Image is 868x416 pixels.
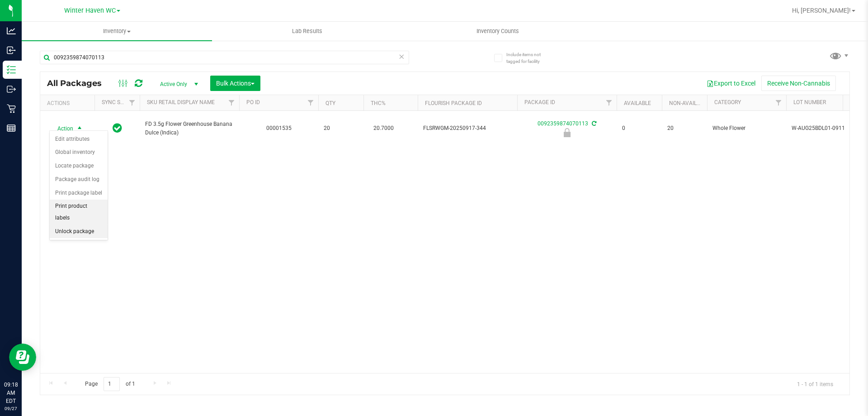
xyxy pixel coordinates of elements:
span: select [74,122,85,135]
span: W-AUG25BDL01-0911 [792,124,849,133]
span: Sync from Compliance System [590,120,596,127]
a: Inventory Counts [402,22,593,41]
a: Flourish Package ID [425,100,482,106]
inline-svg: Inventory [7,65,16,74]
a: Filter [839,95,854,110]
input: 1 [104,377,120,391]
button: Export to Excel [701,76,761,91]
a: THC% [371,100,386,106]
a: Available [624,100,651,106]
a: Filter [224,95,239,110]
a: Filter [602,95,617,110]
span: 0 [622,124,656,133]
a: 0092359874070113 [538,120,588,127]
span: Hi, [PERSON_NAME]! [792,7,851,14]
li: Print package label [50,186,108,200]
span: Whole Flower [712,124,781,133]
a: Lot Number [793,99,826,105]
span: Inventory [22,27,212,35]
span: All Packages [47,78,111,88]
a: Category [714,99,741,105]
li: Locate package [50,159,108,173]
inline-svg: Reports [7,124,16,133]
a: Filter [125,95,140,110]
span: 20 [667,124,702,133]
input: Search Package ID, Item Name, SKU, Lot or Part Number... [40,51,409,64]
span: FD 3.5g Flower Greenhouse Banana Dulce (Indica) [145,120,234,137]
span: 1 - 1 of 1 items [790,377,840,391]
span: Winter Haven WC [64,7,116,14]
span: Inventory Counts [464,27,531,35]
div: Actions [47,100,91,106]
span: Action [49,122,74,135]
span: Bulk Actions [216,80,255,87]
p: 09:18 AM EDT [4,381,18,405]
a: Package ID [524,99,555,105]
inline-svg: Outbound [7,85,16,94]
li: Global inventory [50,146,108,159]
inline-svg: Analytics [7,26,16,35]
span: In Sync [113,122,122,134]
span: FLSRWGM-20250917-344 [423,124,512,133]
span: Page of 1 [77,377,142,391]
iframe: Resource center [9,344,36,371]
a: Non-Available [669,100,709,106]
a: 00001535 [266,125,292,131]
a: Sku Retail Display Name [147,99,215,105]
p: 09/27 [4,405,18,412]
span: Clear [398,51,405,62]
li: Print product labels [50,200,108,225]
inline-svg: Retail [7,104,16,113]
a: PO ID [246,99,260,105]
span: Lab Results [280,27,335,35]
li: Unlock package [50,225,108,239]
a: Filter [771,95,786,110]
a: Filter [303,95,318,110]
a: Inventory [22,22,212,41]
a: Sync Status [102,99,137,105]
inline-svg: Inbound [7,46,16,55]
span: 20.7000 [369,122,398,135]
span: 20 [324,124,358,133]
button: Bulk Actions [210,76,260,91]
div: Newly Received [516,128,618,137]
a: Qty [325,100,335,106]
li: Package audit log [50,173,108,186]
button: Receive Non-Cannabis [761,76,836,91]
span: Include items not tagged for facility [506,51,552,65]
a: Lab Results [212,22,402,41]
li: Edit attributes [50,133,108,146]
